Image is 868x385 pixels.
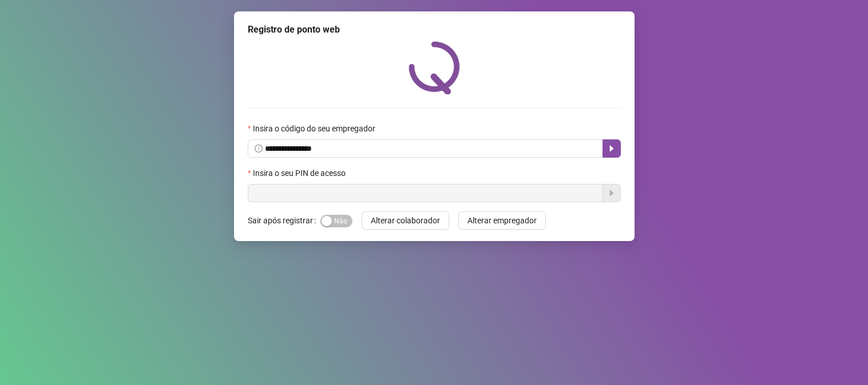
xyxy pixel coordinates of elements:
img: QRPoint [409,41,460,94]
button: Alterar empregador [458,211,546,230]
span: Alterar empregador [467,214,537,227]
span: caret-right [607,144,616,153]
label: Insira o seu PIN de acesso [248,167,353,179]
span: Alterar colaborador [371,214,440,227]
div: Registro de ponto web [248,23,621,37]
label: Sair após registrar [248,211,320,230]
button: Alterar colaborador [362,211,449,230]
span: info-circle [255,145,263,153]
label: Insira o código do seu empregador [248,122,383,135]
